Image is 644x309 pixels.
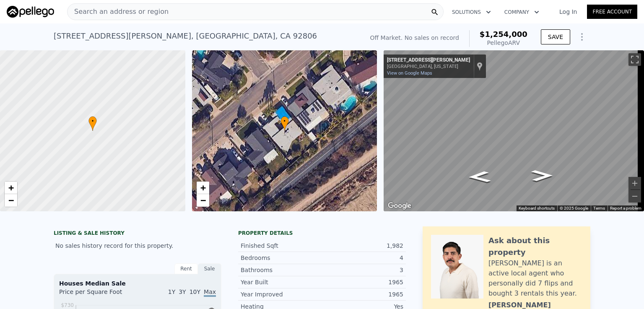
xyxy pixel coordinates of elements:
div: • [280,116,289,131]
button: Zoom out [628,190,641,203]
span: 3Y [179,288,186,295]
div: 3 [322,266,403,274]
img: Google [386,200,413,211]
div: Sale [198,263,221,274]
a: Zoom in [197,182,209,194]
div: 1965 [322,278,403,286]
button: Keyboard shortcuts [519,205,555,211]
span: 10Y [190,288,200,295]
button: Toggle fullscreen view [628,53,641,66]
a: Terms (opens in new tab) [593,206,605,210]
div: • [88,116,97,131]
div: Year Improved [241,290,322,299]
div: [GEOGRAPHIC_DATA], [US_STATE] [387,64,470,69]
path: Go Northeast, N Trevor St [458,169,500,185]
span: $1,254,000 [480,30,527,39]
span: Max [204,288,216,297]
div: Houses Median Sale [59,279,216,288]
a: View on Google Maps [387,70,432,76]
span: − [8,195,14,205]
a: Zoom in [5,182,17,194]
button: Zoom in [628,177,641,190]
a: Open this area in Google Maps (opens a new window) [386,200,413,211]
div: Street View [384,50,644,211]
span: • [280,117,289,125]
div: Property details [238,230,406,236]
a: Zoom out [5,194,17,207]
button: SAVE [541,29,570,44]
div: [STREET_ADDRESS][PERSON_NAME] , [GEOGRAPHIC_DATA] , CA 92806 [54,30,317,42]
div: Bathrooms [241,266,322,274]
a: Show location on map [477,62,483,71]
div: [PERSON_NAME] is an active local agent who personally did 7 flips and bought 3 rentals this year. [488,258,582,299]
span: Search an address or region [68,7,169,17]
div: Finished Sqft [241,241,322,250]
div: LISTING & SALE HISTORY [54,230,221,238]
span: − [200,195,205,205]
path: Go Southwest, N Trevor St [522,167,562,184]
button: Solutions [445,5,498,20]
div: Rent [174,263,198,274]
a: Free Account [587,5,637,19]
div: Price per Square Foot [59,288,138,301]
button: Show Options [574,29,590,45]
div: Bedrooms [241,254,322,262]
div: Off Market. No sales on record [370,34,459,42]
div: Map [384,50,644,211]
span: • [88,117,97,125]
img: Pellego [7,6,54,18]
a: Zoom out [197,194,209,207]
div: Year Built [241,278,322,286]
span: © 2025 Google [560,206,588,210]
div: No sales history record for this property. [54,238,221,253]
a: Report a problem [610,206,641,210]
tspan: $730 [61,302,74,308]
div: Pellego ARV [480,39,527,47]
button: Company [498,5,546,20]
div: 4 [322,254,403,262]
div: Ask about this property [488,235,582,258]
span: + [200,182,205,193]
span: 1Y [168,288,175,295]
span: + [8,182,14,193]
a: Log In [549,8,587,16]
div: 1965 [322,290,403,299]
div: [STREET_ADDRESS][PERSON_NAME] [387,57,470,64]
div: 1,982 [322,241,403,250]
